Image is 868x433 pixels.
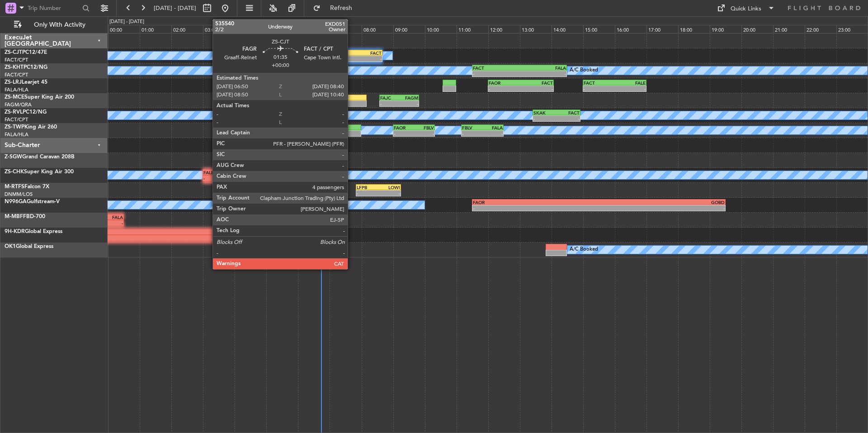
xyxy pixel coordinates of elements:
div: FTTJ [169,229,252,235]
div: - [462,131,482,136]
input: Trip Number [28,1,80,15]
div: SKAK [273,110,294,115]
div: 06:00 [298,25,330,33]
span: ZS-LRJ [5,80,22,85]
div: - [599,205,725,211]
div: 12:00 [488,25,520,33]
div: - [380,101,399,106]
div: - [557,116,580,121]
a: M-RTFSFalcon 7X [5,184,49,190]
div: - [519,71,566,76]
div: LOWI [378,185,400,190]
div: FAOR [473,200,599,205]
div: FAOR [489,80,521,86]
div: 09:00 [393,25,425,33]
a: ZS-CJTPC12/47E [5,50,47,55]
div: 15:00 [583,25,615,33]
div: LFPB [357,185,378,190]
div: 05:13 Z [274,101,292,106]
a: FALA/HLA [5,131,28,138]
div: 01:00 [140,25,171,33]
span: [DATE] - [DATE] [154,4,196,12]
div: - [584,86,614,91]
div: - [319,161,344,166]
a: ZS-KHTPC12/NG [5,65,47,70]
span: 9H-KDR [5,229,25,234]
button: Quick Links [712,1,779,15]
div: [DATE] - [DATE] [109,18,144,26]
div: - [203,176,228,181]
div: FAGR [325,50,353,56]
div: A/C Booked [570,64,598,77]
div: 04:00 [235,25,266,33]
div: SKAK [533,110,557,115]
span: ZS-CHK [5,169,24,175]
div: - [325,56,353,62]
span: N996GA [5,199,27,205]
span: M-RTFS [5,184,24,190]
div: 02:00 [171,25,203,33]
a: ZS-MCESuper King Air 200 [5,95,74,100]
div: - [399,101,418,106]
a: N996GAGulfstream-V [5,199,60,205]
div: 18:00 [678,25,710,33]
div: - [614,86,645,91]
a: FACT/CPT [5,116,28,123]
div: A/C Booked [570,243,598,257]
a: FAGM/QRA [5,101,32,108]
div: 06:25 Z [292,101,310,106]
div: FAJC [380,95,399,100]
div: FAKN [297,95,316,100]
div: 19:00 [710,25,741,33]
div: - [414,131,434,136]
span: Refresh [322,5,360,11]
div: 00:00 [108,25,140,33]
div: - [482,131,503,136]
span: ZS-TWP [5,124,24,130]
div: - [473,205,599,211]
div: 03:00 [203,25,235,33]
div: - [521,86,553,91]
a: FACT/CPT [5,57,28,63]
div: Quick Links [731,5,761,14]
span: M-MBFF [5,214,26,219]
div: FALA [482,125,503,130]
div: FALA [85,229,168,235]
span: ZS-RVL [5,109,23,115]
div: A/C Booked [253,168,281,182]
div: 20:00 [741,25,773,33]
div: FAGM [278,95,297,100]
div: FALA [519,65,566,71]
div: 04:53 Z [263,116,278,121]
span: Only With Activity [24,22,95,28]
div: 05:00 [266,25,298,33]
div: FACT [584,80,614,86]
div: FALI [228,170,252,175]
div: FVRG [293,155,319,160]
span: ZS-CJT [5,50,22,55]
a: ZS-TWPKing Air 260 [5,124,57,130]
span: ZS-KHT [5,65,24,70]
div: - [228,176,252,181]
button: Only With Activity [10,18,98,32]
div: - [473,71,519,76]
div: 21:00 [773,25,805,33]
div: - [533,116,557,121]
div: 23:00 [836,25,868,33]
a: DNMM/LOS [5,191,33,198]
button: Refresh [309,1,363,15]
div: - [353,56,381,62]
div: FAGM [399,95,418,100]
div: - [489,86,521,91]
a: 9H-KDRGlobal Express [5,229,62,234]
a: FALA/HLA [5,86,28,93]
div: FAOR [394,125,414,130]
div: FACT [557,110,580,115]
div: - [169,235,252,241]
span: ZS-MCE [5,95,24,100]
span: Z-SGW [5,154,22,160]
div: FBLV [462,125,482,130]
div: 13:00 [520,25,552,33]
div: 05:55 Z [279,116,294,121]
div: A/C Booked [314,124,342,137]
